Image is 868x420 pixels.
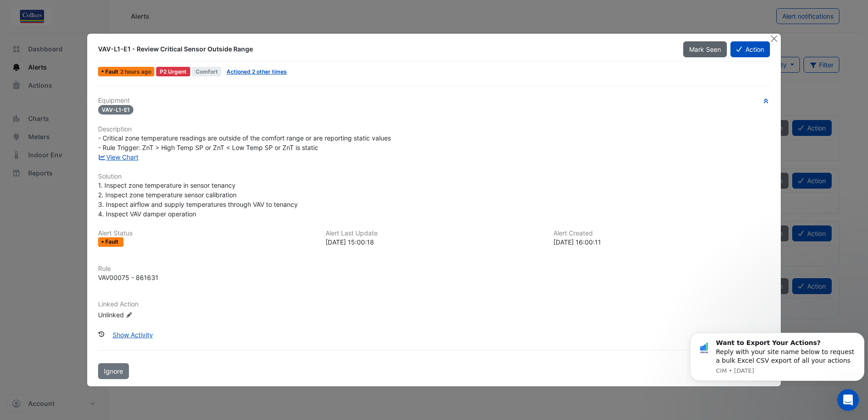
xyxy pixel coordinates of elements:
h6: Alert Status [98,230,315,237]
div: [DATE] 15:00:18 [325,237,542,247]
iframe: Intercom notifications message [686,325,868,386]
div: VAV-L1-E1 - Review Critical Sensor Outside Range [98,45,672,54]
span: Mon 29-Sep-2025 15:00 AEST [120,68,151,75]
span: Fault [105,69,120,75]
span: Comfort [192,67,222,76]
div: P2 Urgent [156,67,190,76]
span: Ignore [104,367,123,375]
button: Show Activity [107,327,159,343]
button: Ignore [98,363,129,379]
h6: Linked Action [98,300,770,308]
div: Unlinked [98,310,207,319]
iframe: Intercom live chat [837,389,859,411]
h6: Solution [98,173,770,180]
h6: Description [98,125,770,133]
h6: Alert Last Update [325,230,542,237]
button: Action [730,41,770,57]
div: [DATE] 16:00:11 [553,237,770,247]
button: Close [769,34,779,43]
div: VAV00075 - 861631 [98,273,158,282]
h6: Equipment [98,97,770,105]
a: View Chart [98,153,138,161]
span: 1. Inspect zone temperature in sensor tenancy 2. Inspect zone temperature sensor calibration 3. I... [98,181,298,218]
h6: Rule [98,265,770,273]
span: - Critical zone temperature readings are outside of the comfort range or are reporting static val... [98,134,391,151]
fa-icon: Edit Linked Action [126,311,133,318]
h6: Alert Created [553,230,770,237]
span: Mark Seen [689,45,721,53]
span: Fault [105,239,120,245]
button: Mark Seen [683,41,727,57]
a: Actioned 2 other times [227,68,287,75]
span: VAV-L1-E1 [98,105,133,115]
